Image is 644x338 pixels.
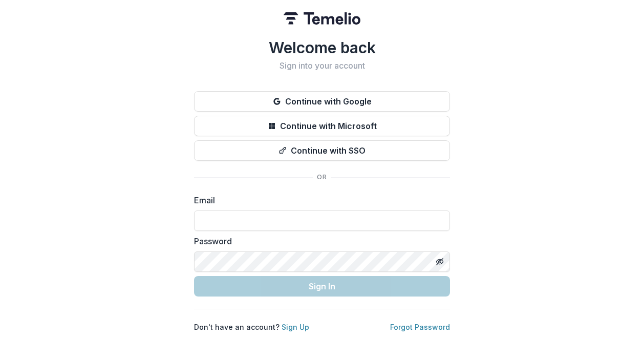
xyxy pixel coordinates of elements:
[194,276,450,297] button: Sign In
[390,323,450,331] a: Forgot Password
[194,322,309,332] p: Don't have an account?
[194,61,450,71] h2: Sign into your account
[284,12,360,25] img: Temelio
[194,38,450,57] h1: Welcome back
[194,91,450,112] button: Continue with Google
[432,253,448,270] button: Toggle password visibility
[194,140,450,161] button: Continue with SSO
[194,194,444,206] label: Email
[282,323,309,331] a: Sign Up
[194,235,444,247] label: Password
[194,116,450,136] button: Continue with Microsoft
